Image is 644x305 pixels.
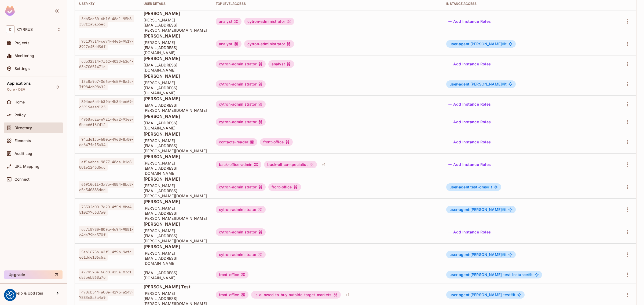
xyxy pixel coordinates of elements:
[251,291,341,299] div: is-allowed-to-buy-outside-target-markets
[446,2,604,6] div: Instance Access
[144,251,207,266] span: [PERSON_NAME][EMAIL_ADDRESS][DOMAIN_NAME]
[144,96,207,102] span: [PERSON_NAME]
[216,138,257,146] div: contacts-reader
[244,18,294,25] div: cytron-administrator
[79,2,135,6] div: User Key
[5,6,15,16] img: SReyMgAAAABJRU5ErkJggg==
[264,161,317,168] div: back-office-specialist
[502,42,504,46] span: #
[144,73,207,79] span: [PERSON_NAME]
[449,42,504,46] span: user-agent:[PERSON_NAME]
[14,291,43,295] span: Help & Updates
[144,154,207,159] span: [PERSON_NAME]
[320,160,327,169] div: + 1
[216,80,266,88] div: cytron-administrator
[79,78,134,90] span: f3c8a9b7-0d6e-4d59-8afc-7f984cb98632
[144,17,207,33] span: [PERSON_NAME][EMAIL_ADDRESS][PERSON_NAME][DOMAIN_NAME]
[144,55,207,61] span: [PERSON_NAME]
[449,292,513,297] span: user-agent:[PERSON_NAME]-test
[144,270,207,280] span: [EMAIL_ADDRESS][DOMAIN_NAME]
[144,80,207,95] span: [PERSON_NAME][EMAIL_ADDRESS][DOMAIN_NAME]
[446,100,493,109] button: Add Instance Roles
[79,136,134,148] span: 94ad613e-580a-4968-8a80-de647fa15a34
[144,138,207,153] span: [PERSON_NAME][EMAIL_ADDRESS][PERSON_NAME][DOMAIN_NAME]
[244,40,294,48] div: cytron-administrator
[14,41,30,45] span: Projects
[449,207,504,212] span: user-agent:[PERSON_NAME]
[144,228,207,243] span: [PERSON_NAME][EMAIL_ADDRESS][PERSON_NAME][DOMAIN_NAME]
[268,60,294,68] div: analyst
[449,252,507,257] span: it
[79,181,134,193] span: 66910eff-3a7e-4884-8bc8-e5e540883dcd
[343,291,351,299] div: + 1
[216,161,262,168] div: back-office-admin
[216,206,266,213] div: cytron-administrator
[449,273,533,277] span: it
[216,40,241,48] div: analyst
[14,66,30,71] span: Settings
[446,138,493,146] button: Add Instance Roles
[216,271,248,278] div: front-office
[79,203,134,216] span: 75502d00-7d20-4f5d-8ba4-510277c6d7a0
[144,176,207,182] span: [PERSON_NAME]
[4,270,63,279] button: Upgrade
[79,269,134,281] span: a774578e-66d8-425a-83c1-d53e6b868a7e
[14,164,39,169] span: URL Mapping
[14,54,34,58] span: Monitoring
[446,17,493,26] button: Add Instance Roles
[144,206,207,221] span: [PERSON_NAME][EMAIL_ADDRESS][PERSON_NAME][DOMAIN_NAME]
[144,161,207,176] span: [PERSON_NAME][EMAIL_ADDRESS][DOMAIN_NAME]
[144,113,207,119] span: [PERSON_NAME]
[446,118,493,126] button: Add Instance Roles
[260,138,293,146] div: front-office
[79,58,134,70] span: cde323f4-7f62-4033-b3d4-63b70651471e
[216,18,241,25] div: analyst
[14,113,26,117] span: Policy
[14,151,32,156] span: Audit Log
[79,116,134,128] span: 4968ad2a-e921-46a2-93ee-0bec6616fd12
[216,228,266,236] div: cytron-administrator
[511,292,513,297] span: #
[144,221,207,227] span: [PERSON_NAME]
[144,62,207,73] span: [EMAIL_ADDRESS][DOMAIN_NAME]
[144,10,207,16] span: [PERSON_NAME]
[144,2,207,6] div: User Details
[6,291,14,299] button: Consent Preferences
[144,284,207,290] span: [PERSON_NAME] Test
[144,103,207,113] span: [EMAIL_ADDRESS][PERSON_NAME][DOMAIN_NAME]
[449,293,515,297] span: it
[7,81,31,85] span: Applications
[17,27,33,32] span: Workspace: CYRRUS
[216,101,266,108] div: cytron-administrator
[502,207,504,212] span: #
[79,226,134,238] span: ec7f8780-809a-4e94-9881-c4da79bc570f
[449,272,530,277] span: user-agent:[PERSON_NAME]-test-instance
[449,185,489,189] span: user-agent:test-dms
[79,248,134,261] span: 5ab1675b-a2f1-4f9b-9efc-e61dde186c5a
[487,185,489,189] span: #
[144,120,207,131] span: [EMAIL_ADDRESS][DOMAIN_NAME]
[449,82,507,86] span: it
[144,131,207,137] span: [PERSON_NAME]
[144,183,207,198] span: [PERSON_NAME][EMAIL_ADDRESS][PERSON_NAME][DOMAIN_NAME]
[79,98,134,110] span: 894ea6b4-b39b-4b34-ad69-c3919aaed123
[14,177,30,181] span: Connect
[79,158,134,171] span: af1aabce-9877-48ca-b1d8-88fe1246d6cc
[6,291,14,299] img: Revisit consent button
[216,118,266,126] div: cytron-administrator
[7,87,25,92] span: Core - DEV
[502,252,504,257] span: #
[449,207,507,212] span: it
[14,126,32,130] span: Directory
[144,199,207,204] span: [PERSON_NAME]
[449,185,492,189] span: it
[528,272,530,277] span: #
[446,160,493,169] button: Add Instance Roles
[144,40,207,55] span: [PERSON_NAME][EMAIL_ADDRESS][DOMAIN_NAME]
[79,289,134,301] span: 470cb344-a00e-4275-a149-7883e8a3a4a9
[449,252,504,257] span: user-agent:[PERSON_NAME]
[144,244,207,250] span: [PERSON_NAME]
[216,60,266,68] div: cytron-administrator
[79,15,134,28] span: 3db5ee50-6b1f-48c1-95b8-359ffa5a55ec
[446,228,493,236] button: Add Instance Roles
